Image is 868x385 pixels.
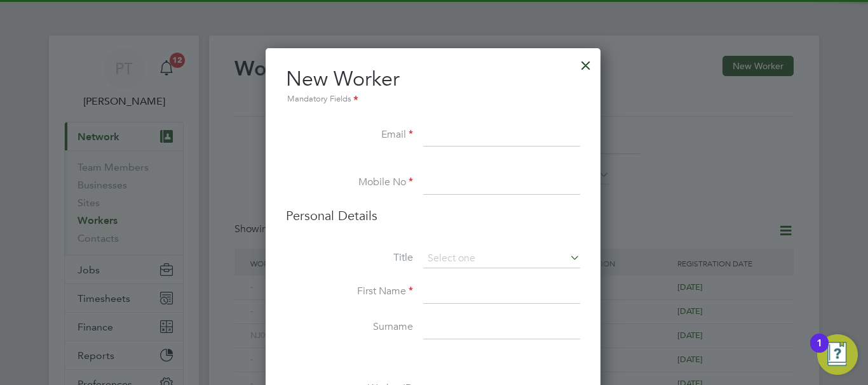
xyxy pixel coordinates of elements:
[817,343,822,360] div: 1
[817,334,858,375] button: Open Resource Center, 1 new notification
[286,320,413,334] label: Surname
[286,207,580,224] h3: Personal Details
[286,285,413,298] label: First Name
[286,251,413,264] label: Title
[423,249,580,268] input: Select one
[286,128,413,141] label: Email
[286,93,580,107] div: Mandatory Fields
[286,66,580,107] h2: New Worker
[286,176,413,189] label: Mobile No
